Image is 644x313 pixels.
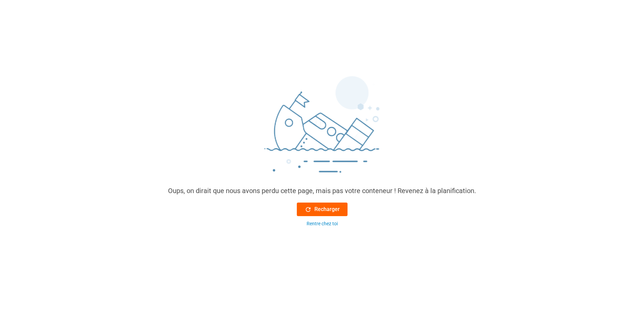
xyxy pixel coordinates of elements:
button: Recharger [297,203,348,216]
div: Rentre chez toi [307,220,338,227]
img: sinking_ship.png [221,73,424,186]
font: Recharger [314,205,340,213]
button: Rentre chez toi [297,220,348,227]
div: Oups, on dirait que nous avons perdu cette page, mais pas votre conteneur ! Revenez à la planific... [168,186,476,196]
